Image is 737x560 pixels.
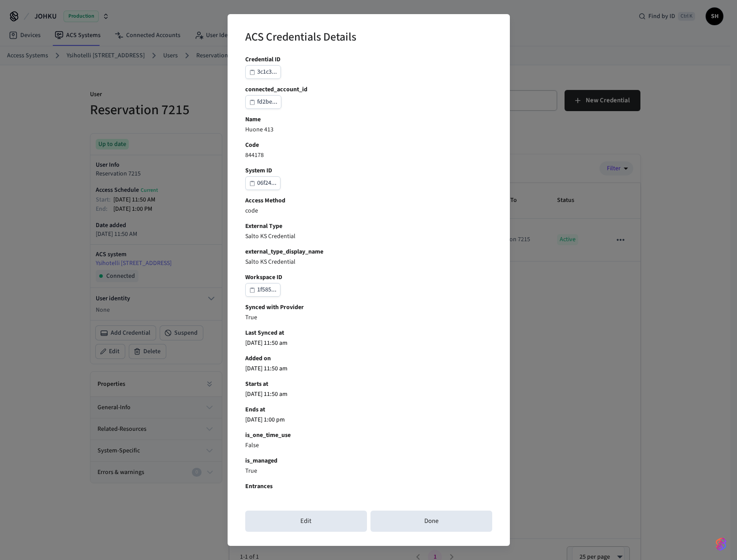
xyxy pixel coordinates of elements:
[370,511,492,532] button: Done
[245,303,492,312] b: Synced with Provider
[716,537,726,551] img: SeamLogoGradient.69752ec5.svg
[257,67,277,78] div: 3c1c3...
[245,467,492,476] p: True
[245,115,492,124] b: Name
[245,55,492,64] b: Credential ID
[245,339,492,348] p: [DATE] 11:50 am
[245,141,492,150] b: Code
[245,390,492,399] p: [DATE] 11:50 am
[245,232,492,241] p: Salto KS Credential
[245,313,492,322] p: True
[245,151,492,160] p: 844178
[245,441,492,450] p: False
[245,380,492,389] b: Starts at
[257,178,277,189] div: 06f24...
[245,492,492,501] p: Huone 413
[245,482,492,491] b: Entrances
[245,247,492,257] b: external_type_display_name
[257,284,277,295] div: 1f585...
[245,166,492,175] b: System ID
[245,25,468,52] h2: ACS Credentials Details
[245,329,492,338] b: Last Synced at
[245,65,281,79] button: 3c1c3...
[245,206,492,216] p: code
[245,415,492,425] p: [DATE] 1:00 pm
[245,283,281,297] button: 1f585...
[245,405,492,414] b: Ends at
[245,222,492,231] b: External Type
[245,176,281,190] button: 06f24...
[245,125,492,134] p: Huone 413
[245,196,492,205] b: Access Method
[245,273,492,282] b: Workspace ID
[245,354,492,363] b: Added on
[245,258,492,267] p: Salto KS Credential
[245,364,492,373] p: [DATE] 11:50 am
[245,511,367,532] button: Edit
[257,97,277,108] div: fd2be...
[245,431,492,440] b: is_one_time_use
[245,456,492,466] b: is_managed
[245,95,281,109] button: fd2be...
[245,85,492,94] b: connected_account_id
